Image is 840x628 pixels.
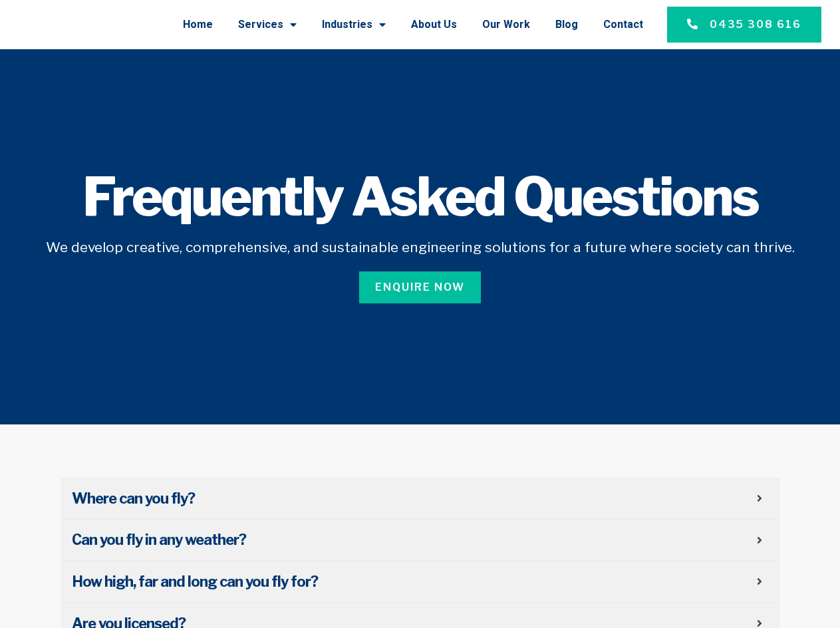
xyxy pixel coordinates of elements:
span: How high, far and long can you fly for? [72,571,757,592]
a: Services [238,7,297,42]
a: 0435 308 616 [667,7,821,43]
a: Contact [603,7,643,42]
a: Our Work [482,7,530,42]
span: Where can you fly? [72,488,757,509]
h1: Frequently Asked Questions [28,170,812,224]
a: Enquire Now [359,271,481,303]
nav: Menu [148,7,644,42]
span: 0435 308 616 [710,17,801,33]
span: Can you fly in any weather? [72,530,757,550]
h5: We develop creative, comprehensive, and sustainable engineering solutions for a future where soci... [28,237,812,258]
a: About Us [411,7,457,42]
a: Home [183,7,213,42]
span: Enquire Now [375,279,465,295]
img: Final-Logo copy [16,12,134,37]
a: Blog [555,7,578,42]
a: Industries [322,7,386,42]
